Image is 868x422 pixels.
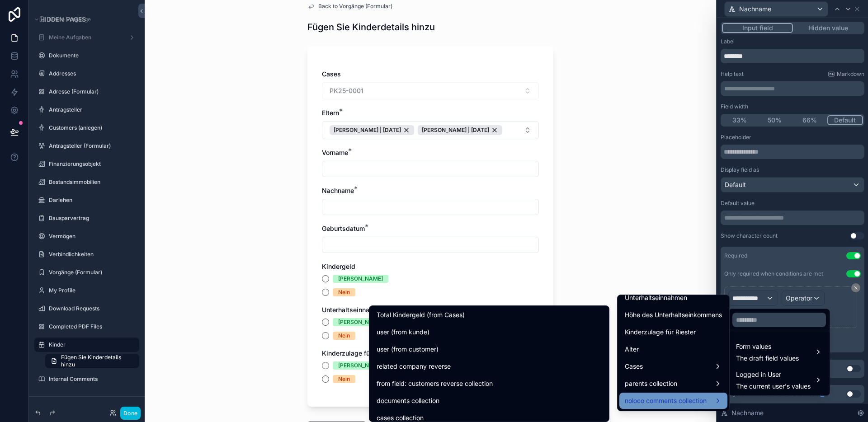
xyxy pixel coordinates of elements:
span: documents collection [377,395,439,406]
span: Nachname [322,187,354,194]
h1: Fügen Sie Kinderdetails hinzu [307,21,435,33]
a: Back to Vorgänge (Formular) [307,3,392,10]
label: Finanzierungsobjekt [49,160,134,168]
div: Nein [338,375,350,383]
label: Download Requests [49,305,134,312]
span: user (from customer) [377,344,439,355]
label: Addresses [49,70,134,77]
span: parents collection [625,378,677,389]
span: Unterhaltseinnahmen [322,306,386,314]
button: Unselect 67 [330,125,414,135]
span: Kindergeld [322,263,355,270]
label: Bestandsimmobilien [49,178,134,186]
label: Adresse (Formular) [49,88,134,95]
button: Select Button [322,121,539,139]
span: Eltern [322,109,339,117]
label: Completed PDF Files [49,323,134,330]
label: Meine Aufgaben [49,34,121,41]
a: Fügen Sie Kinderdetails hinzu [45,354,139,368]
span: Kinderzulage für Riester [625,327,696,338]
button: Unselect 65 [418,125,502,135]
span: noloco comments collection [625,395,707,406]
span: Form values [736,341,799,352]
span: Alter [625,344,639,355]
label: Kinder [49,341,134,348]
button: Done [120,407,141,420]
span: Cases [322,70,341,78]
label: Customers (anlegen) [49,124,134,131]
div: Nein [338,332,350,340]
span: The draft field values [736,354,799,363]
span: from field: customers reverse collection [377,378,493,389]
span: Cases [625,361,643,372]
div: [PERSON_NAME] [338,361,383,370]
label: Verbindlichkeiten [49,251,134,258]
span: Fügen Sie Kinderdetails hinzu [61,354,134,368]
span: Kinderzulage für Riester [322,349,395,357]
div: [PERSON_NAME] [338,318,383,326]
span: Geburtsdatum [322,225,365,232]
span: Unterhaltseinnahmen [625,292,687,303]
label: Darlehen [49,197,134,204]
span: Total Kindergeld (from Cases) [377,309,465,320]
span: related company reverse [377,361,451,372]
label: Vermögen [49,233,134,240]
label: Bausparvertrag [49,215,134,222]
label: Antragsteller [49,106,134,113]
label: Antragsteller (Formular) [49,142,134,150]
label: My Profile [49,287,134,294]
label: Vorgänge (Formular) [49,269,134,276]
span: Höhe des Unterhaltseinkommens [625,309,722,320]
span: [PERSON_NAME] | [DATE] [422,127,489,134]
label: Dokumente [49,52,134,59]
span: Logged in User [736,369,811,380]
span: user (from kunde) [377,327,429,338]
div: Nein [338,288,350,296]
span: Back to Vorgänge (Formular) [318,3,392,10]
div: [PERSON_NAME] [338,275,383,283]
span: [PERSON_NAME] | [DATE] [334,127,401,134]
label: Meine Vorgänge [49,16,134,23]
label: Internal Comments [49,375,134,383]
span: The current user's values [736,382,811,391]
span: Vorname [322,149,348,156]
